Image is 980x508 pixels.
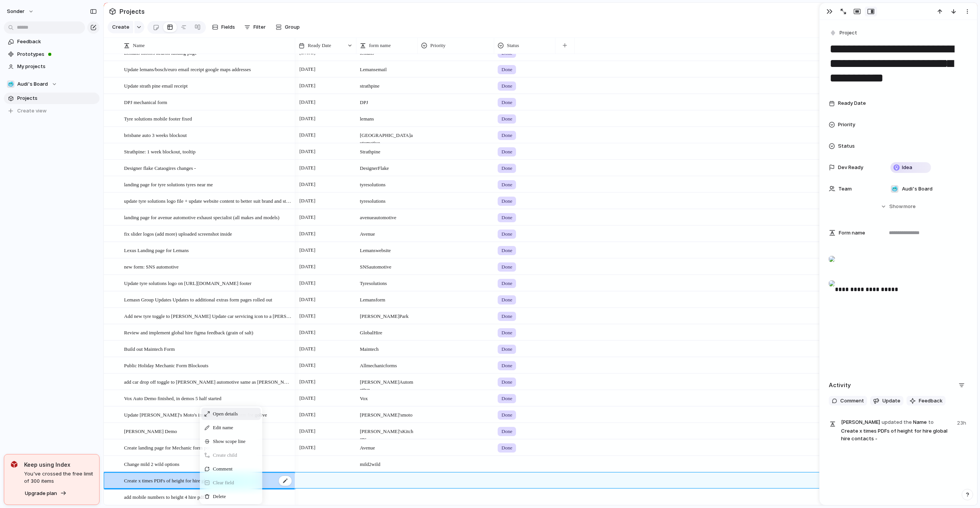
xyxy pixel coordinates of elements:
span: Audi's Board [17,80,48,88]
span: Delete [213,493,226,500]
span: Create view [17,107,47,115]
span: Open details [213,410,238,418]
button: Filter [241,21,269,33]
span: My projects [17,63,97,70]
span: Filter [253,23,266,31]
div: Context Menu [200,406,262,504]
span: Prototypes [17,50,97,58]
span: Project [840,29,857,37]
button: 🥶Audi's Board [4,78,100,90]
span: Clear field [213,479,234,487]
span: Fields [221,23,235,31]
span: sonder [7,8,24,15]
span: Edit name [213,424,233,431]
a: Feedback [4,36,100,47]
a: Projects [4,93,100,104]
span: Create [112,23,129,31]
span: Projects [17,94,97,102]
span: Create child [213,451,237,459]
span: You've crossed the free limit of 300 items [24,470,93,485]
span: Upgrade plan [25,490,57,497]
div: 🥶 [7,80,15,88]
button: Upgrade plan [23,488,69,499]
a: Prototypes [4,49,100,60]
span: Group [285,23,300,31]
span: Keep using Index [24,461,93,469]
button: sonder [3,5,38,18]
button: Create view [4,105,100,117]
span: Feedback [17,38,97,46]
a: My projects [4,61,100,72]
span: Comment [213,465,232,473]
button: Fields [209,21,238,33]
button: Group [272,21,304,33]
button: Project [828,28,859,39]
button: Create [108,21,133,33]
span: Projects [118,5,146,18]
span: Show scope line [213,438,245,445]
